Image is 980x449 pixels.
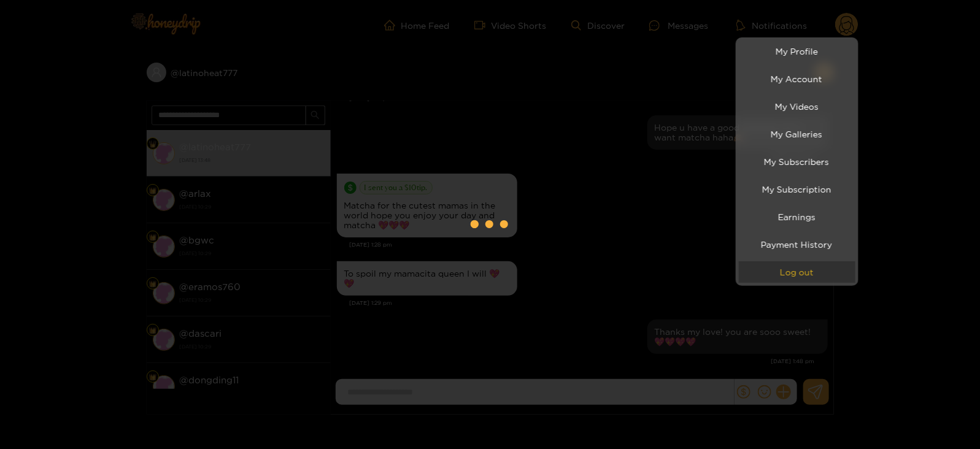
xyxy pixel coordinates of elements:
[739,40,855,62] a: My Profile
[739,151,855,172] a: My Subscribers
[739,96,855,117] a: My Videos
[739,261,855,283] button: Log out
[739,68,855,90] a: My Account
[739,178,855,200] a: My Subscription
[739,123,855,145] a: My Galleries
[739,206,855,228] a: Earnings
[739,234,855,255] a: Payment History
